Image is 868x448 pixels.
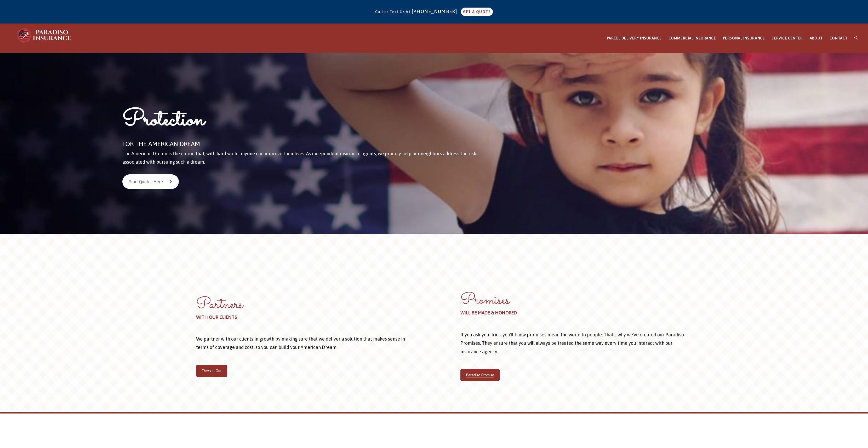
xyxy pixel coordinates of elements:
[460,331,685,356] p: If you ask your kids, you’ll know promises mean the world to people. That’s why we’ve created our...
[122,140,200,147] span: FOR THE AMERICAN DREAM
[122,105,501,138] h1: Protection
[460,369,500,381] a: Paradiso Promise
[460,295,685,317] h2: Promises
[830,36,848,40] span: CONTACT
[665,24,719,53] a: COMMERCIAL INSURANCE
[122,174,179,189] a: Start Quotes Here
[461,8,493,16] a: GET A QUOTE
[806,24,826,53] a: ABOUT
[772,36,803,40] span: SERVICE CENTER
[196,365,227,377] a: Check It Out
[196,299,408,321] h2: Partners
[460,310,517,315] strong: WILL BE MADE & HONORED
[375,10,412,14] span: Call or Text Us At:
[810,36,823,40] span: ABOUT
[607,36,662,40] span: PARCEL DELIVERY INSURANCE
[122,151,478,165] span: The American Dream is the notion that, with hard work, anyone can improve their lives. As indepen...
[826,24,851,53] a: CONTACT
[768,24,806,53] a: SERVICE CENTER
[196,314,237,320] strong: WITH OUR CLIENTS
[669,36,716,40] span: COMMERCIAL INSURANCE
[196,335,408,352] p: We partner with our clients in growth by making sure that we deliver a solution that makes sense ...
[719,24,768,53] a: PERSONAL INSURANCE
[16,27,73,43] img: Paradiso Insurance
[412,9,460,14] a: [PHONE_NUMBER]
[603,24,665,53] a: PARCEL DELIVERY INSURANCE
[723,36,765,40] span: PERSONAL INSURANCE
